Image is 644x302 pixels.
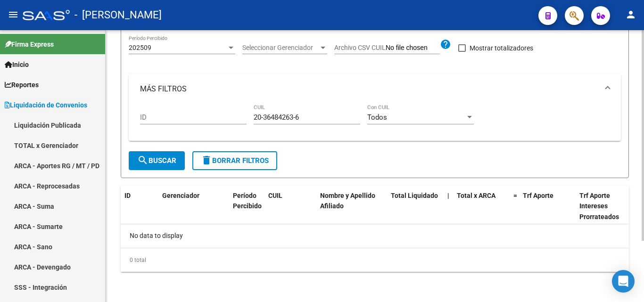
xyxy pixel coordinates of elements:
span: - [PERSON_NAME] [74,5,162,25]
span: Trf Aporte Intereses Prorrateados [579,192,619,221]
span: = [513,192,517,199]
datatable-header-cell: Total x ARCA [453,186,510,227]
div: Open Intercom Messenger [612,270,635,293]
span: Total x ARCA [457,192,495,199]
datatable-header-cell: = [510,186,519,227]
span: CUIL [268,192,282,199]
span: Trf Aporte [523,192,553,199]
mat-icon: person [625,9,636,20]
span: Archivo CSV CUIL [334,44,386,51]
datatable-header-cell: Trf Aporte [519,186,576,227]
mat-icon: help [440,39,451,50]
button: Buscar [129,151,185,170]
button: Borrar Filtros [192,151,277,170]
datatable-header-cell: Gerenciador [158,186,229,227]
span: Todos [367,113,387,122]
mat-icon: search [137,155,149,166]
div: MÁS FILTROS [129,104,621,141]
span: | [447,192,449,199]
span: Inicio [5,59,29,70]
datatable-header-cell: Trf Aporte Intereses Prorrateados [576,186,632,227]
span: Gerenciador [162,192,199,199]
datatable-header-cell: Período Percibido [229,186,264,227]
datatable-header-cell: ID [121,186,158,227]
datatable-header-cell: CUIL [264,186,316,227]
span: Liquidación de Convenios [5,100,87,110]
datatable-header-cell: | [444,186,453,227]
span: Buscar [137,156,176,165]
div: No data to display [121,224,629,248]
span: Nombre y Apellido Afiliado [320,192,375,210]
span: Borrar Filtros [201,156,269,165]
datatable-header-cell: Nombre y Apellido Afiliado [316,186,387,227]
span: Firma Express [5,39,54,49]
input: Archivo CSV CUIL [386,44,440,52]
mat-icon: menu [8,9,19,20]
span: 202509 [129,44,151,51]
mat-icon: delete [201,155,212,166]
mat-expansion-panel-header: MÁS FILTROS [129,74,621,104]
div: 0 total [121,248,629,272]
span: ID [124,192,131,199]
span: Mostrar totalizadores [470,42,533,54]
span: Seleccionar Gerenciador [242,44,319,52]
span: Reportes [5,80,39,90]
span: Total Liquidado [391,192,438,199]
datatable-header-cell: Total Liquidado [387,186,444,227]
span: Período Percibido [233,192,262,210]
mat-panel-title: MÁS FILTROS [140,84,598,94]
